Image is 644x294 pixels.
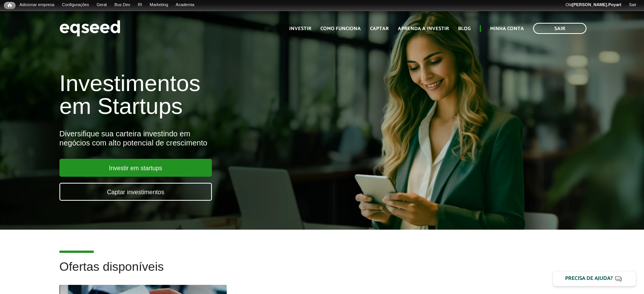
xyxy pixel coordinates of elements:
[625,2,640,8] a: Sair
[458,26,471,31] a: Blog
[490,26,524,31] a: Minha conta
[320,26,361,31] a: Como funciona
[572,2,621,7] strong: [PERSON_NAME].Poyart
[59,72,370,118] h1: Investimentos em Startups
[59,183,212,201] a: Captar investimentos
[59,159,212,177] a: Investir em startups
[398,26,449,31] a: Aprenda a investir
[59,260,585,285] h2: Ofertas disponíveis
[562,2,625,8] a: Olá[PERSON_NAME].Poyart
[58,2,93,8] a: Configurações
[533,23,586,34] a: Sair
[146,2,172,8] a: Marketing
[8,3,12,8] span: Início
[59,129,370,147] div: Diversifique sua carteira investindo em negócios com alto potencial de crescimento
[111,2,134,8] a: Bus Dev
[16,2,58,8] a: Adicionar empresa
[59,18,120,38] img: EqSeed
[4,2,16,9] a: Início
[370,26,389,31] a: Captar
[134,2,146,8] a: RI
[289,26,311,31] a: Investir
[172,2,198,8] a: Academia
[93,2,111,8] a: Geral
